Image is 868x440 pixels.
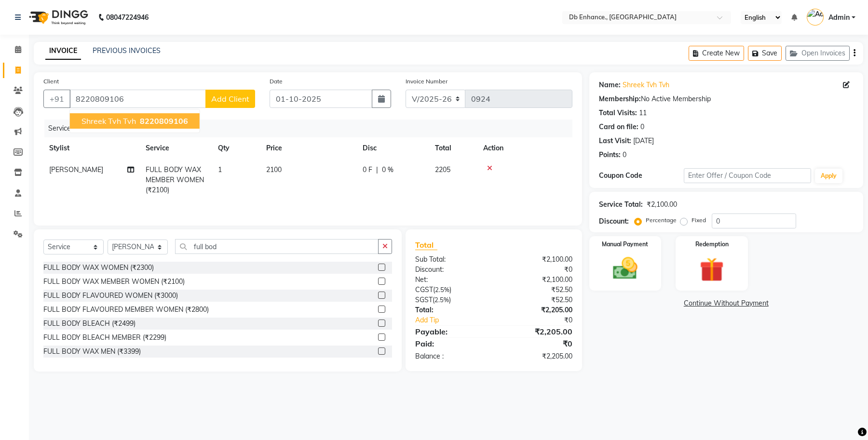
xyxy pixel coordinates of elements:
button: Create New [689,46,744,61]
div: Paid: [408,338,494,349]
span: 2.5% [434,296,449,304]
th: Action [477,137,572,159]
div: FULL BODY BLEACH (₹2499) [43,319,136,329]
div: ₹2,100.00 [494,254,580,265]
label: Date [270,77,283,86]
th: Total [429,137,477,159]
div: Membership: [599,94,641,104]
div: No Active Membership [599,94,854,104]
span: Admin [828,13,850,23]
div: 0 [623,150,626,160]
div: Name: [599,80,621,90]
span: 2205 [435,165,450,174]
span: | [376,165,378,175]
div: [DATE] [633,136,654,146]
div: Total: [408,305,494,315]
div: Sub Total: [408,254,494,265]
span: [PERSON_NAME] [49,165,103,174]
div: FULL BODY FLAVOURED WOMEN (₹3000) [43,291,178,301]
a: Shreek Tvh Tvh [623,80,669,90]
div: Card on file: [599,122,638,132]
div: Services [44,120,580,137]
span: 8220809106 [140,116,188,126]
label: Fixed [692,216,706,225]
div: ₹52.50 [494,285,580,295]
div: ₹52.50 [494,295,580,305]
span: SGST [415,295,433,304]
a: Add Tip [408,315,508,325]
div: Balance : [408,351,494,361]
div: Net: [408,275,494,285]
th: Price [260,137,357,159]
div: ( ) [408,295,494,305]
div: ₹0 [494,265,580,275]
input: Search or Scan [175,239,379,254]
div: ₹0 [494,338,580,349]
button: Apply [815,169,842,183]
span: 2.5% [435,286,449,293]
div: Discount: [599,216,629,227]
div: Points: [599,150,621,160]
img: _gift.svg [692,254,732,285]
div: 11 [639,108,647,118]
th: Disc [357,137,429,159]
a: PREVIOUS INVOICES [93,46,161,55]
div: Payable: [408,326,494,337]
div: ₹2,100.00 [494,275,580,285]
div: FULL BODY BLEACH MEMBER (₹2299) [43,333,166,343]
label: Redemption [695,240,729,249]
img: logo [25,4,91,31]
th: Service [140,137,212,159]
img: _cash.svg [605,254,645,282]
span: FULL BODY WAX MEMBER WOMEN (₹2100) [146,165,204,194]
label: Client [43,77,59,86]
span: Add Client [211,94,249,104]
label: Manual Payment [602,240,648,249]
label: Invoice Number [406,77,448,86]
div: ₹2,100.00 [647,200,677,210]
div: 0 [640,122,644,132]
button: Add Client [205,90,255,108]
div: ₹2,205.00 [494,351,580,361]
button: Save [748,46,782,61]
button: Open Invoices [786,46,850,61]
a: INVOICE [45,42,81,60]
span: 0 % [382,165,393,175]
div: Total Visits: [599,108,637,118]
div: ( ) [408,285,494,295]
div: ₹2,205.00 [494,305,580,315]
input: Search by Name/Mobile/Email/Code [69,90,206,108]
span: shreek tvh tvh [81,116,136,126]
span: Total [415,240,437,250]
label: Percentage [646,216,677,225]
span: CGST [415,285,433,294]
div: ₹0 [508,315,579,325]
div: Last Visit: [599,136,631,146]
div: Service Total: [599,200,643,210]
button: +91 [43,90,70,108]
div: FULL BODY WAX MEMBER WOMEN (₹2100) [43,277,185,287]
th: Stylist [43,137,140,159]
b: 08047224946 [106,4,149,31]
span: 2100 [266,165,282,174]
div: Discount: [408,265,494,275]
div: FULL BODY WAX WOMEN (₹2300) [43,263,154,273]
a: Continue Without Payment [591,298,861,308]
div: FULL BODY FLAVOURED MEMBER WOMEN (₹2800) [43,305,209,315]
img: Admin [807,9,824,26]
div: Coupon Code [599,171,684,181]
span: 0 F [363,165,372,175]
div: ₹2,205.00 [494,326,580,337]
th: Qty [212,137,260,159]
input: Enter Offer / Coupon Code [684,168,811,183]
div: FULL BODY WAX MEN (₹3399) [43,347,141,357]
span: 1 [218,165,222,174]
